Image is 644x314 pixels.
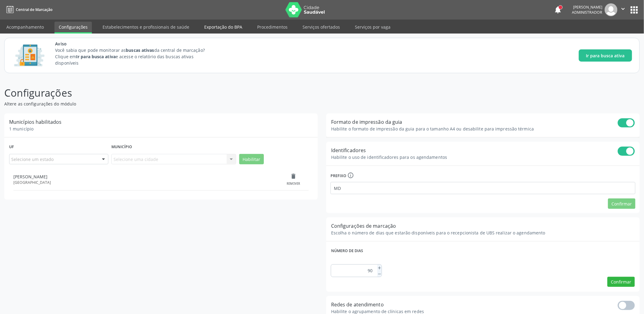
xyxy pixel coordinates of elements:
[4,101,449,107] p: Altere as configurações do módulo
[54,22,92,34] a: Configurações
[331,301,384,308] span: Redes de atendimento
[4,85,449,101] p: Configurações
[608,198,635,209] button: Confirmar
[331,119,402,125] span: Formato de impressão da guia
[9,126,33,132] span: 1 município
[287,182,300,186] div: Remover
[331,147,366,154] span: Identificadores
[572,5,603,10] div: [PERSON_NAME]
[55,47,216,66] p: Você sabia que pode monitorar as da central de marcação? Clique em e acesse o relatório das busca...
[331,182,635,194] input: Informe o prefixo que deseja utilizar
[618,3,629,16] button: 
[2,22,48,32] a: Acompanhamento
[16,7,52,12] span: Central de Marcação
[13,173,278,180] div: [PERSON_NAME]
[629,5,640,15] button: apps
[298,22,344,32] a: Serviços ofertados
[331,154,447,160] span: Habilite o uso de identificadores para os agendamentos
[253,22,292,32] a: Procedimentos
[605,3,618,16] img: img
[13,180,278,185] div: [GEOGRAPHIC_DATA]
[554,5,562,14] button: notifications
[12,42,47,69] img: Imagem de CalloutCard
[331,230,545,236] span: Escolha o número de dias que estarão disponíveis para o recepcionista de UBS realizar o agendamento
[586,52,625,59] span: Ir para busca ativa
[331,126,534,132] span: Habilite o formato de impressão da guia para o tamanho A4 ou desabilite para impressão térmica
[331,170,635,182] label: Prefixo
[348,172,354,179] i: info_outline
[111,142,132,152] label: Município
[290,173,297,180] i: delete
[126,47,154,53] strong: buscas ativas
[11,156,54,162] span: Selecione um estado
[200,22,247,32] a: Exportação do BPA
[98,22,194,32] a: Estabelecimentos e profissionais de saúde
[579,49,632,62] button: Ir para busca ativa
[239,154,264,164] button: Habilitar
[9,142,14,152] label: Uf
[607,277,635,287] button: Confirmar
[55,41,216,47] span: Aviso
[331,223,396,229] span: Configurações de marcação
[348,172,354,180] div: Prefixo a ser utilizado juntamente com os identificadores de agendamento. Após ser definido, não ...
[351,22,395,32] a: Serviços por vaga
[572,10,603,15] span: Administrador
[620,5,627,12] i: 
[4,5,52,15] a: Central de Marcação
[76,54,116,59] strong: Ir para busca ativa
[9,119,61,125] span: Municípios habilitados
[331,246,635,256] label: Número de dias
